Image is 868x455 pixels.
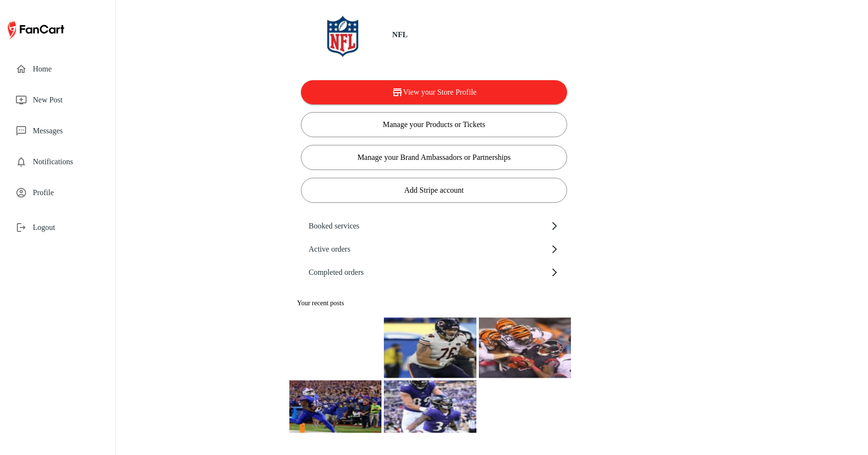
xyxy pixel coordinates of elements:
span: Home [33,63,100,75]
div: Completed orders [301,261,567,284]
img: Image of post [384,317,476,378]
span: Logout [33,222,100,233]
button: View your Store Profile [301,80,567,104]
p: Active orders [309,245,351,253]
span: Completed orders [309,267,550,278]
img: Store profile [320,14,366,59]
button: Manage your Brand Ambassadors or Partnerships [301,145,567,170]
h6: NFL [392,29,567,40]
button: Manage your Products or Tickets [301,112,567,137]
div: Home [8,57,108,81]
span: Booked services [309,220,550,232]
img: Image of post [384,380,476,441]
span: New Post [33,94,100,106]
span: Profile [33,187,100,199]
div: Profile [8,181,108,204]
div: Booked services [301,214,567,238]
span: Messages [33,125,100,137]
div: Your recent posts [289,292,571,315]
img: Image of post [479,317,571,378]
button: Add Stripe account [301,178,567,203]
div: Messages [8,119,108,142]
span: Notifications [33,156,100,168]
div: Active orders [301,238,567,261]
div: Notifications [8,150,108,173]
div: New Post [8,88,108,112]
img: Image of post [289,380,381,441]
img: FanCart logo [8,18,64,42]
div: Logout [8,216,108,239]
